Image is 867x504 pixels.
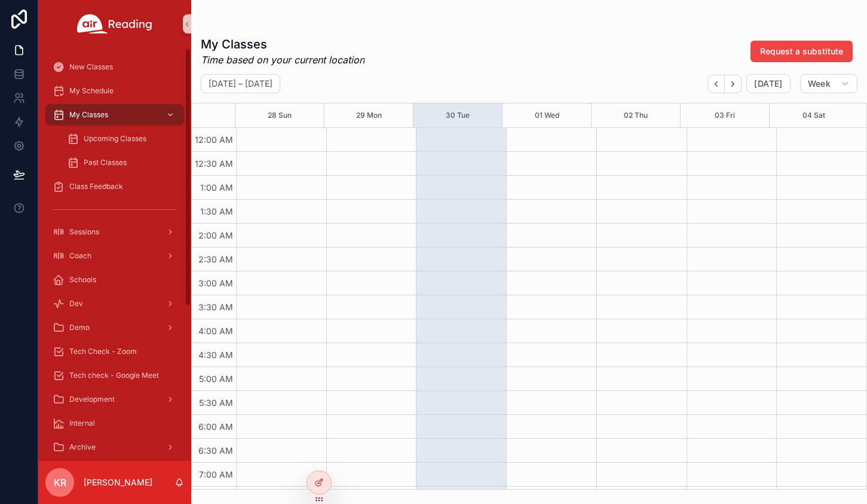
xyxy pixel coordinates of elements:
button: [DATE] [746,74,790,93]
span: 3:30 AM [195,302,236,312]
span: Request a substitute [760,45,843,57]
span: [DATE] [754,78,782,89]
span: 2:30 AM [195,254,236,264]
button: Request a substitute [750,41,853,62]
span: 7:00 AM [196,469,236,479]
span: 12:00 AM [192,135,236,145]
span: 5:30 AM [196,398,236,408]
a: Past Classes [60,152,184,173]
h2: [DATE] – [DATE] [209,78,272,90]
a: Archive [45,436,184,458]
button: Back [707,75,725,93]
a: Demo [45,317,184,338]
button: 01 Wed [535,103,559,127]
span: 1:30 AM [197,206,236,216]
span: 6:30 AM [195,445,236,456]
button: 30 Tue [446,103,470,127]
button: 04 Sat [802,103,825,127]
a: Sessions [45,221,184,243]
a: My Schedule [45,80,184,102]
a: Coach [45,245,184,267]
a: Upcoming Classes [60,128,184,149]
img: App logo [77,14,152,33]
a: Dev [45,293,184,314]
h1: My Classes [201,36,364,53]
span: 5:00 AM [196,374,236,384]
button: Week [800,74,857,93]
span: Class Feedback [69,182,123,191]
span: 12:30 AM [192,158,236,169]
span: Demo [69,323,90,332]
a: Development [45,389,184,410]
a: My Classes [45,104,184,126]
span: Sessions [69,227,99,237]
span: Dev [69,299,83,308]
span: My Classes [69,110,108,120]
span: Schools [69,275,96,285]
span: Upcoming Classes [84,134,146,143]
em: Time based on your current location [201,53,364,67]
a: Class Feedback [45,176,184,197]
span: 2:00 AM [195,230,236,240]
a: New Classes [45,56,184,78]
a: Schools [45,269,184,291]
span: Week [808,78,831,89]
span: My Schedule [69,86,114,96]
span: Internal [69,419,95,428]
a: Tech Check - Zoom [45,341,184,362]
button: 29 Mon [356,103,382,127]
button: 02 Thu [624,103,648,127]
span: Development [69,395,115,404]
span: Archive [69,442,96,452]
span: 4:00 AM [195,326,236,336]
button: 28 Sun [268,103,292,127]
span: Coach [69,251,91,261]
p: [PERSON_NAME] [84,476,152,488]
a: Internal [45,413,184,434]
span: 3:00 AM [195,278,236,288]
a: Tech check - Google Meet [45,365,184,386]
span: Tech check - Google Meet [69,371,159,380]
span: 4:30 AM [195,350,236,360]
span: Past Classes [84,158,127,167]
span: KR [54,475,66,490]
div: scrollable content [38,48,191,461]
span: 1:00 AM [197,182,236,193]
span: Tech Check - Zoom [69,347,137,356]
button: Next [725,75,742,93]
span: 6:00 AM [195,421,236,432]
span: New Classes [69,62,113,72]
button: 03 Fri [715,103,735,127]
